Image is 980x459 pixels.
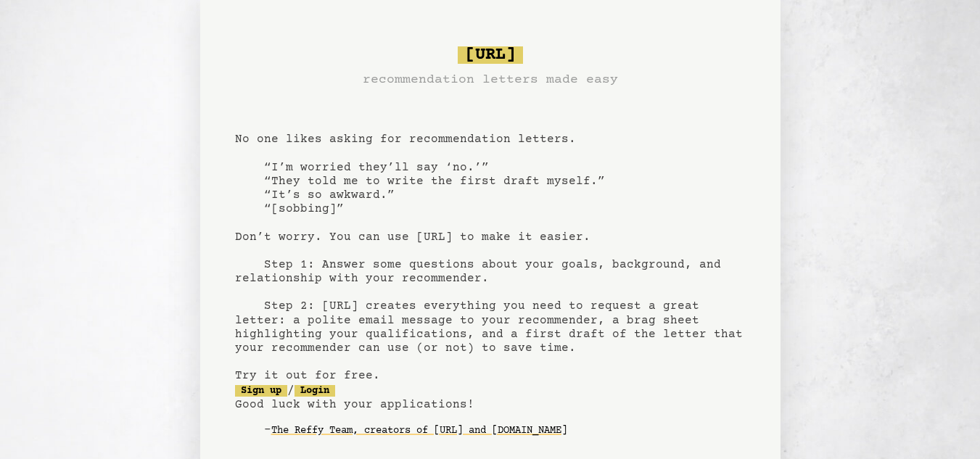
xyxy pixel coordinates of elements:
[295,385,335,397] a: Login
[271,419,567,442] a: The Reffy Team, creators of [URL] and [DOMAIN_NAME]
[264,423,746,438] div: -
[235,385,287,397] a: Sign up
[363,70,618,90] h3: recommendation letters made easy
[458,46,523,64] span: [URL]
